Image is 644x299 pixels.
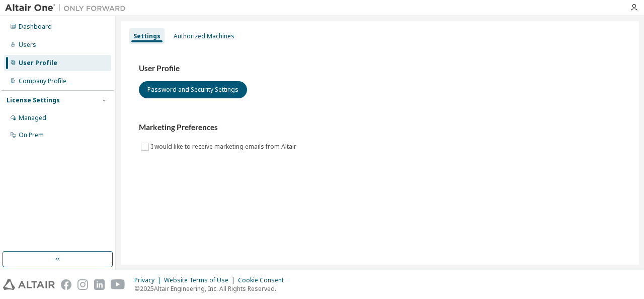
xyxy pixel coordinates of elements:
[134,284,290,293] p: © 2025 Altair Engineering, Inc. All Rights Reserved.
[238,276,290,284] div: Cookie Consent
[61,279,71,290] img: facebook.svg
[111,279,125,290] img: youtube.svg
[151,141,298,153] label: I would like to receive marketing emails from Altair
[139,81,247,98] button: Password and Security Settings
[19,114,46,122] div: Managed
[134,276,164,284] div: Privacy
[3,279,55,290] img: altair_logo.svg
[19,131,44,139] div: On Prem
[133,32,160,40] div: Settings
[77,279,88,290] img: instagram.svg
[174,32,234,40] div: Authorized Machines
[5,3,131,13] img: Altair One
[19,59,57,67] div: User Profile
[7,96,60,104] div: License Settings
[164,276,238,284] div: Website Terms of Use
[139,123,621,133] h3: Marketing Preferences
[19,41,36,49] div: Users
[19,23,52,31] div: Dashboard
[139,64,621,74] h3: User Profile
[19,77,66,85] div: Company Profile
[94,279,105,290] img: linkedin.svg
